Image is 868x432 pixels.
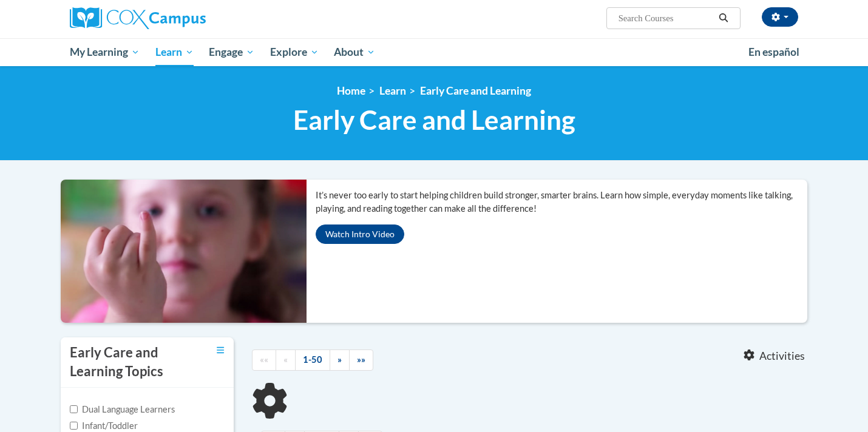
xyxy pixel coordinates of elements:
[262,38,327,66] a: Explore
[209,45,254,59] span: Engage
[316,189,807,215] p: It’s never too early to start helping children build stronger, smarter brains. Learn how simple, ...
[70,45,140,59] span: My Learning
[283,354,288,365] span: «
[420,84,531,97] a: Early Care and Learning
[70,343,185,381] h3: Early Care and Learning Topics
[62,38,147,66] a: My Learning
[337,354,342,365] span: »
[52,38,816,66] div: Main menu
[70,422,78,430] input: Checkbox for Options
[327,38,384,66] a: About
[748,46,799,58] span: En español
[762,7,798,27] button: Account Settings
[759,349,805,363] span: Activities
[337,84,365,97] a: Home
[334,45,375,59] span: About
[741,39,807,65] a: En español
[276,349,296,371] a: Previous
[379,84,406,97] a: Learn
[349,349,373,371] a: End
[295,349,330,371] a: 1-50
[617,11,714,25] input: Search Courses
[714,11,733,25] button: Search
[270,45,319,59] span: Explore
[260,354,268,365] span: ««
[293,104,575,136] span: Early Care and Learning
[70,7,300,29] a: Cox Campus
[70,405,78,413] input: Checkbox for Options
[147,38,202,66] a: Learn
[330,349,350,371] a: Next
[155,45,194,59] span: Learn
[252,349,276,371] a: Begining
[316,224,404,244] button: Watch Intro Video
[70,403,175,416] label: Dual Language Learners
[217,343,225,357] a: Toggle collapse
[70,7,206,29] img: Cox Campus
[201,38,262,66] a: Engage
[357,354,365,365] span: »»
